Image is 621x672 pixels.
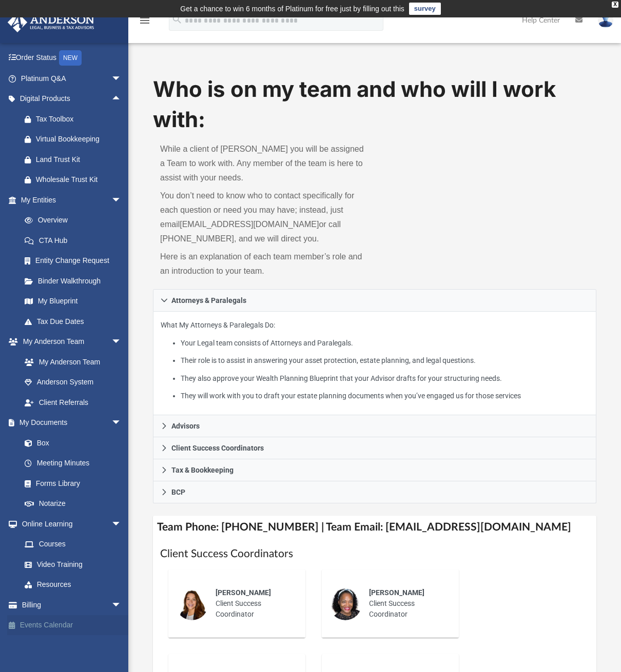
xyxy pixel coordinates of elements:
[111,68,132,89] span: arrow_drop_down
[139,14,151,27] i: menu
[7,89,137,109] a: Digital Productsarrow_drop_up
[111,332,132,353] span: arrow_drop_down
[171,14,183,25] i: search
[7,413,132,433] a: My Documentsarrow_drop_down
[36,133,124,146] div: Virtual Bookkeeping
[14,271,137,291] a: Binder Walkthrough
[181,337,589,350] li: Your Legal team consists of Attorneys and Paralegals.
[369,588,424,597] span: [PERSON_NAME]
[208,580,298,627] div: Client Success Coordinator
[176,587,208,620] img: thumbnail
[153,516,596,539] h4: Team Phone: [PHONE_NUMBER] | Team Email: [EMAIL_ADDRESS][DOMAIN_NAME]
[111,413,132,434] span: arrow_drop_down
[14,554,127,575] a: Video Training
[160,142,367,185] p: While a client of [PERSON_NAME] you will be assigned a Team to work with. Any member of the team ...
[181,390,589,402] li: They will work with you to draft your estate planning documents when you’ve engaged us for those ...
[14,129,137,150] a: Virtual Bookkeeping
[59,50,82,66] div: NEW
[171,466,234,474] span: Tax & Bookkeeping
[7,332,132,352] a: My Anderson Teamarrow_drop_down
[14,534,132,555] a: Courses
[5,12,98,32] img: Anderson Advisors Platinum Portal
[139,19,151,27] a: menu
[14,291,132,312] a: My Blueprint
[111,89,132,110] span: arrow_drop_up
[14,433,127,453] a: Box
[153,415,596,437] a: Advisors
[171,444,264,452] span: Client Success Coordinators
[14,453,132,474] a: Meeting Minutes
[14,372,132,393] a: Anderson System
[111,190,132,211] span: arrow_drop_down
[598,13,613,28] img: User Pic
[181,354,589,367] li: Their role is to assist in answering your asset protection, estate planning, and legal questions.
[7,68,137,89] a: Platinum Q&Aarrow_drop_down
[36,113,124,126] div: Tax Toolbox
[171,422,200,430] span: Advisors
[14,311,137,332] a: Tax Due Dates
[612,2,618,8] div: close
[14,109,137,129] a: Tax Toolbox
[160,189,367,246] p: You don’t need to know who to contact specifically for each question or need you may have; instea...
[14,170,137,190] a: Wholesale Trust Kit
[409,3,441,15] a: survey
[7,514,132,534] a: Online Learningarrow_drop_down
[216,588,271,597] span: [PERSON_NAME]
[180,220,319,229] a: [EMAIL_ADDRESS][DOMAIN_NAME]
[153,459,596,481] a: Tax & Bookkeeping
[14,352,127,372] a: My Anderson Team
[171,488,185,496] span: BCP
[362,580,452,627] div: Client Success Coordinator
[7,615,137,636] a: Events Calendar
[14,392,132,413] a: Client Referrals
[14,473,127,494] a: Forms Library
[161,319,589,402] p: What My Attorneys & Paralegals Do:
[329,587,362,620] img: thumbnail
[153,312,596,416] div: Attorneys & Paralegals
[111,595,132,616] span: arrow_drop_down
[14,230,137,251] a: CTA Hub
[181,372,589,385] li: They also approve your Wealth Planning Blueprint that your Advisor drafts for your structuring ne...
[7,190,137,210] a: My Entitiesarrow_drop_down
[111,514,132,535] span: arrow_drop_down
[153,481,596,503] a: BCP
[14,575,132,595] a: Resources
[180,3,404,15] div: Get a chance to win 6 months of Platinum for free just by filling out this
[7,48,137,69] a: Order StatusNEW
[160,250,367,278] p: Here is an explanation of each team member’s role and an introduction to your team.
[36,153,124,166] div: Land Trust Kit
[7,595,137,615] a: Billingarrow_drop_down
[14,149,137,170] a: Land Trust Kit
[14,210,137,231] a: Overview
[160,546,589,561] h1: Client Success Coordinators
[153,437,596,459] a: Client Success Coordinators
[14,494,132,514] a: Notarize
[36,173,124,186] div: Wholesale Trust Kit
[153,289,596,312] a: Attorneys & Paralegals
[171,297,246,304] span: Attorneys & Paralegals
[153,74,596,135] h1: Who is on my team and who will I work with:
[14,251,137,271] a: Entity Change Request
